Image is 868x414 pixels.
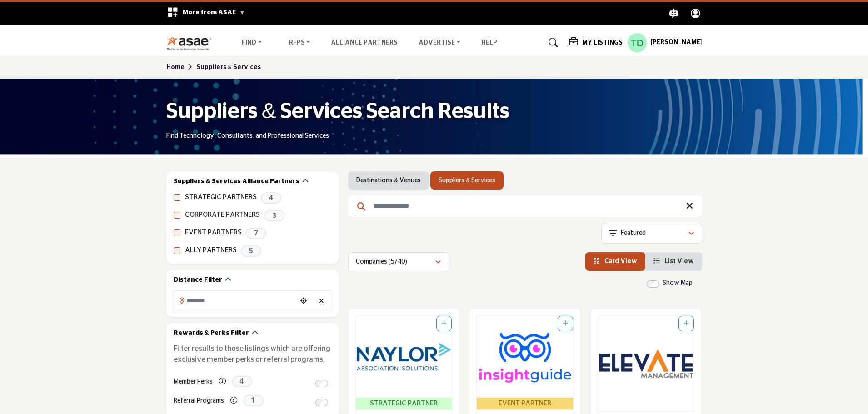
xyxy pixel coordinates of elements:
a: View List [653,258,694,264]
button: Show hide supplier dropdown [627,33,647,53]
input: CORPORATE PARTNERS checkbox [174,212,180,219]
h5: [PERSON_NAME] [651,38,702,47]
a: Open Listing in new tab [598,316,694,411]
label: Member Perks [174,374,213,390]
a: Help [481,40,497,46]
label: ALLY PARTNERS [185,245,237,256]
label: STRATEGIC PARTNERS [185,192,257,203]
a: Search [540,35,564,50]
input: Search Location [174,292,297,309]
h2: Suppliers & Services Alliance Partners [174,177,299,186]
label: Referral Programs [174,393,224,409]
span: 3 [264,210,284,221]
a: Add To List [683,320,689,327]
li: List View [645,252,702,271]
button: Featured [601,224,702,244]
a: Add To List [563,320,568,327]
a: Suppliers & Services [439,176,495,185]
h1: Suppliers & Services Search Results [166,98,509,126]
input: EVENT PARTNERS checkbox [174,229,180,236]
button: Companies (5740) [348,252,449,272]
a: Find [235,36,268,49]
h2: Rewards & Perks Filter [174,329,249,338]
span: Card View [604,258,637,264]
label: Show Map [663,279,693,288]
input: ALLY PARTNERS checkbox [174,247,180,254]
a: Open Listing in new tab [477,316,573,410]
span: 1 [243,395,264,406]
a: Advertise [412,36,467,49]
a: Suppliers & Services [196,64,261,70]
p: Companies (5740) [356,258,407,267]
img: Elevate Management Company [598,316,694,411]
a: Open Listing in new tab [356,316,452,410]
label: CORPORATE PARTNERS [185,210,260,220]
span: 4 [232,376,252,387]
a: Alliance Partners [331,40,398,46]
a: Home [166,64,196,70]
img: Naylor Association Solutions [356,316,452,398]
span: List View [664,258,694,264]
span: 5 [241,245,261,257]
input: Switch to Member Perks [315,380,328,387]
input: STRATEGIC PARTNERS checkbox [174,194,180,201]
span: 7 [246,228,266,239]
h2: Distance Filter [174,276,222,285]
span: More from ASAE [183,9,245,15]
div: Choose your current location [297,292,310,311]
input: Search Keyword [348,195,702,217]
a: Add To List [441,320,447,327]
a: Destinations & Venues [356,176,421,185]
a: RFPs [283,36,317,49]
h5: My Listings [582,39,623,47]
p: Filter results to those listings which are offering exclusive member perks or referral programs. [174,343,331,365]
a: View Card [594,258,637,264]
span: 4 [261,192,281,204]
p: Find Technology, Consultants, and Professional Services [166,132,329,141]
div: My Listings [569,37,623,48]
div: Clear search location [315,292,329,311]
span: EVENT PARTNER [479,399,571,409]
p: Featured [621,229,646,238]
img: Site Logo [166,35,217,50]
input: Switch to Referral Programs [315,399,328,406]
li: Card View [585,252,645,271]
img: Insight Guide LLC [477,316,573,398]
span: STRATEGIC PARTNER [358,399,450,409]
label: EVENT PARTNERS [185,228,242,238]
div: More from ASAE [161,2,251,25]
